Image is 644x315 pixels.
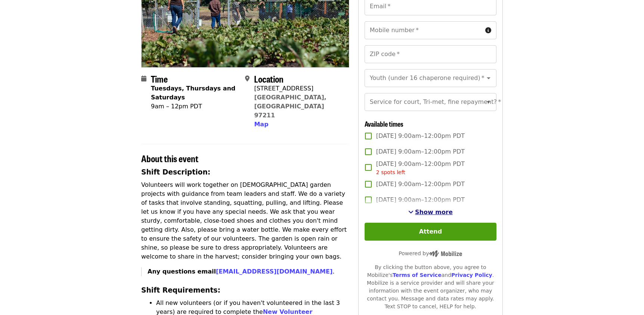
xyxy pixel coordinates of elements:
[148,267,349,276] p: .
[429,250,462,257] img: Powered by Mobilize
[376,132,465,140] span: [DATE] 9:00am–12:00pm PDT
[148,268,332,275] strong: Any questions email
[376,160,465,176] span: [DATE] 9:00am–12:00pm PDT
[151,72,168,85] span: Time
[141,180,349,261] p: Volunteers will work together on [DEMOGRAPHIC_DATA] garden projects with guidance from team leade...
[483,97,494,107] button: Open
[376,147,465,156] span: [DATE] 9:00am–12:00pm PDT
[141,75,146,82] i: calendar icon
[483,73,494,83] button: Open
[254,94,326,119] a: [GEOGRAPHIC_DATA], [GEOGRAPHIC_DATA] 97211
[365,21,482,39] input: Mobile number
[415,209,453,216] span: Show more
[141,168,210,176] strong: Shift Description:
[393,272,442,278] a: Terms of Service
[365,119,403,129] span: Available times
[365,223,496,241] button: Attend
[376,169,405,175] span: 2 spots left
[151,102,239,111] div: 9am – 12pm PDT
[365,45,496,63] input: ZIP code
[365,263,496,311] div: By clicking the button above, you agree to Mobilize's and . Mobilize is a service provider and wi...
[216,268,332,275] a: [EMAIL_ADDRESS][DOMAIN_NAME]
[254,72,284,85] span: Location
[141,152,198,165] span: About this event
[485,27,491,34] i: circle-info icon
[376,180,465,189] span: [DATE] 9:00am–12:00pm PDT
[245,75,250,82] i: map-marker-alt icon
[254,120,268,129] button: Map
[254,84,343,93] div: [STREET_ADDRESS]
[151,85,235,101] strong: Tuesdays, Thursdays and Saturdays
[451,272,492,278] a: Privacy Policy
[399,250,462,256] span: Powered by
[141,286,220,294] strong: Shift Requirements:
[376,195,465,204] span: [DATE] 9:00am–12:00pm PDT
[254,121,268,128] span: Map
[408,208,453,217] button: See more timeslots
